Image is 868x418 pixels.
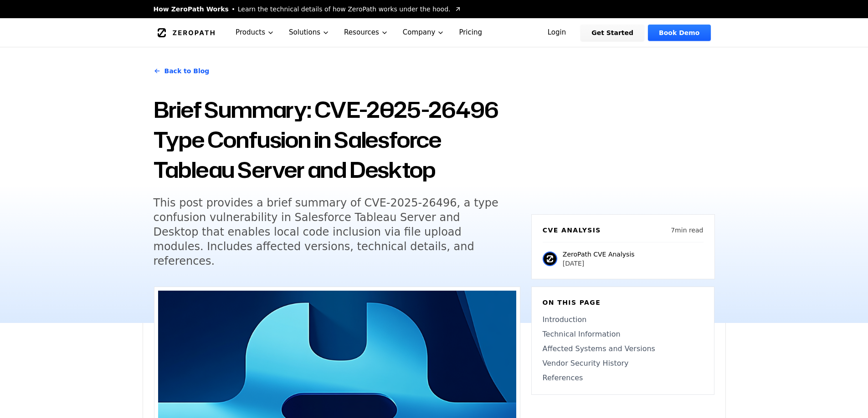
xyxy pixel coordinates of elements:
a: Pricing [452,18,489,47]
a: Login [537,25,577,41]
a: Introduction [543,314,703,325]
nav: Global [143,18,726,47]
button: Company [395,18,452,47]
button: Solutions [282,18,337,47]
a: Vendor Security History [543,358,703,369]
img: ZeroPath CVE Analysis [543,252,557,266]
p: [DATE] [563,259,635,268]
h5: This post provides a brief summary of CVE-2025-26496, a type confusion vulnerability in Salesforc... [154,196,503,268]
span: How ZeroPath Works [154,5,229,14]
h1: Brief Summary: CVE-2025-26496 Type Confusion in Salesforce Tableau Server and Desktop [154,95,520,185]
p: ZeroPath CVE Analysis [563,250,635,259]
a: Get Started [580,25,644,41]
button: Products [228,18,282,47]
a: Affected Systems and Versions [543,343,703,354]
button: Resources [337,18,395,47]
h6: CVE Analysis [543,226,601,235]
a: How ZeroPath WorksLearn the technical details of how ZeroPath works under the hood. [154,5,462,14]
a: Back to Blog [154,58,210,84]
h6: On this page [543,298,703,307]
p: 7 min read [671,226,703,235]
span: Learn the technical details of how ZeroPath works under the hood. [238,5,451,14]
a: Technical Information [543,329,703,340]
a: Book Demo [648,25,710,41]
a: References [543,373,703,383]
